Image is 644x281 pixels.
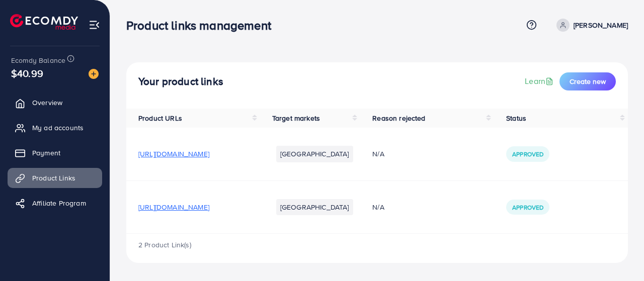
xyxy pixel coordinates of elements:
[32,98,62,108] span: Overview
[372,202,384,212] span: N/A
[32,173,75,183] span: Product Links
[525,75,555,87] a: Learn
[512,150,543,158] span: Approved
[11,66,43,80] span: $40.99
[32,123,84,133] span: My ad accounts
[372,149,384,159] span: N/A
[8,118,102,138] a: My ad accounts
[138,240,191,250] span: 2 Product Link(s)
[552,19,628,32] a: [PERSON_NAME]
[89,69,99,79] img: image
[11,55,65,65] span: Ecomdy Balance
[512,203,543,212] span: Approved
[8,92,102,113] a: Overview
[272,113,320,123] span: Target markets
[8,143,102,163] a: Payment
[570,76,606,86] span: Create new
[138,149,209,159] span: [URL][DOMAIN_NAME]
[574,19,628,31] p: [PERSON_NAME]
[138,202,209,212] span: [URL][DOMAIN_NAME]
[8,168,102,188] a: Product Links
[372,113,425,123] span: Reason rejected
[506,113,526,123] span: Status
[276,199,353,215] li: [GEOGRAPHIC_DATA]
[126,18,279,33] h3: Product links management
[89,19,100,31] img: menu
[8,193,102,213] a: Affiliate Program
[138,75,223,88] h4: Your product links
[32,148,60,158] span: Payment
[276,146,353,162] li: [GEOGRAPHIC_DATA]
[138,113,182,123] span: Product URLs
[32,198,86,208] span: Affiliate Program
[601,236,636,273] iframe: Chat
[559,72,616,90] button: Create new
[10,14,78,30] img: logo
